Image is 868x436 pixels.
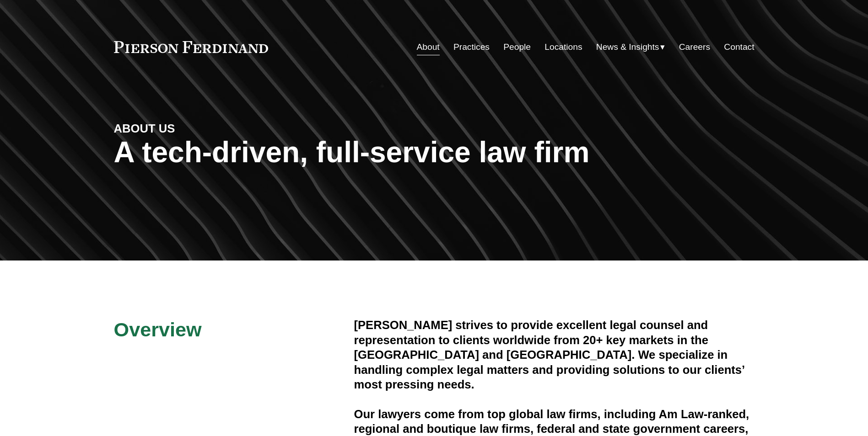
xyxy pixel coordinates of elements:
[545,38,582,56] a: Locations
[114,136,755,169] h1: A tech-driven, full-service law firm
[503,38,531,56] a: People
[114,319,202,340] span: Overview
[354,318,755,392] h4: [PERSON_NAME] strives to provide excellent legal counsel and representation to clients worldwide ...
[453,38,490,56] a: Practices
[114,122,175,135] strong: ABOUT US
[596,38,665,56] a: folder dropdown
[724,38,754,56] a: Contact
[417,38,440,56] a: About
[596,39,659,55] span: News & Insights
[679,38,710,56] a: Careers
